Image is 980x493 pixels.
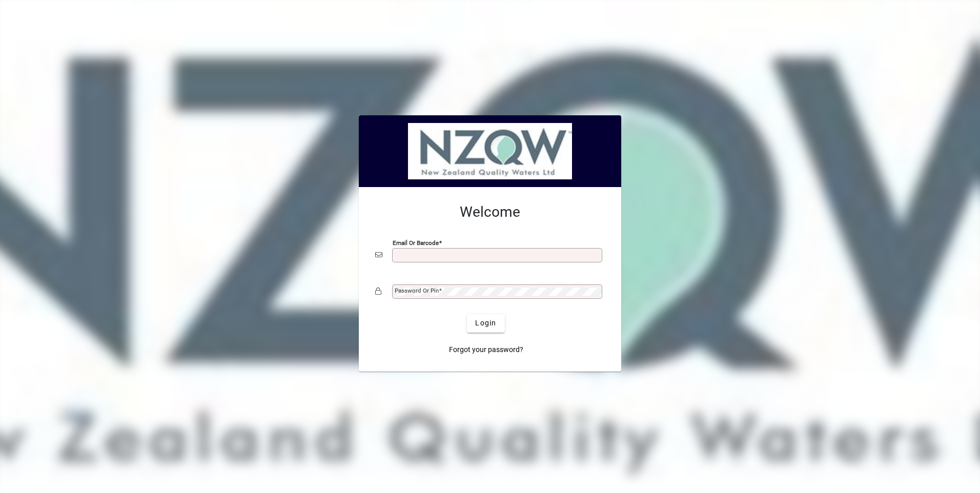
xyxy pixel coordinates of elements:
mat-label: Email or Barcode [393,239,439,246]
span: Login [475,318,496,328]
span: Forgot your password? [449,344,523,355]
mat-label: Password or Pin [395,287,439,294]
h2: Welcome [375,203,605,221]
a: Forgot your password? [445,341,527,359]
button: Login [467,314,504,333]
